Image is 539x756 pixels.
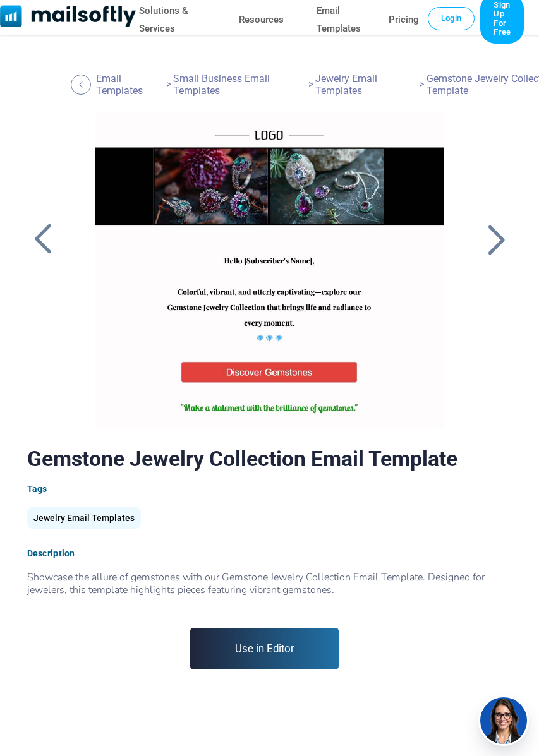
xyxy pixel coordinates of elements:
[96,73,164,97] a: Email Templates
[27,223,59,256] a: Back
[27,517,141,522] a: Jewelry Email Templates
[27,507,141,529] div: Jewelry Email Templates
[315,73,417,97] a: Jewelry Email Templates
[173,73,306,97] a: Small Business Email Templates
[239,11,284,29] a: Resources
[27,548,512,558] div: Description
[27,484,512,494] div: Tags
[428,7,475,30] a: Login
[71,75,94,95] a: Back
[389,11,419,29] a: Pricing
[317,2,370,38] a: Email Templates
[139,2,205,38] a: Solutions & Services
[480,223,512,256] a: Back
[27,447,512,471] h1: Gemstone Jewelry Collection Email Template
[190,628,339,669] a: Use in Editor
[27,570,512,609] span: Showcase the allure of gemstones with our Gemstone Jewelry Collection Email Template. Designed fo...
[75,113,463,429] a: Gemstone Jewelry Collection Email Template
